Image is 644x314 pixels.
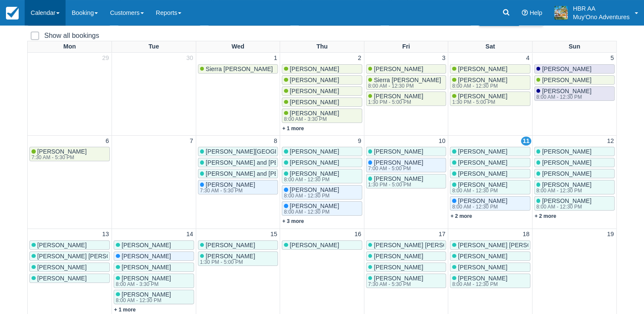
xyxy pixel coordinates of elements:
[530,9,542,16] span: Help
[374,264,423,271] span: [PERSON_NAME]
[188,137,195,146] a: 7
[450,240,530,250] a: [PERSON_NAME] [PERSON_NAME]
[374,66,423,72] span: [PERSON_NAME]
[605,137,615,146] a: 12
[534,196,615,211] a: [PERSON_NAME]8:00 AM - 12:30 PM
[37,264,87,271] span: [PERSON_NAME]
[206,66,273,72] span: Sierra [PERSON_NAME]
[366,274,447,288] a: [PERSON_NAME]7:30 AM - 5:30 PM
[366,158,447,172] a: [PERSON_NAME]7:00 AM - 5:00 PM
[458,264,507,271] span: [PERSON_NAME]
[458,253,507,260] span: [PERSON_NAME]
[198,251,278,266] a: [PERSON_NAME]1:30 PM - 5:00 PM
[206,148,318,155] span: [PERSON_NAME][GEOGRAPHIC_DATA]
[198,158,278,167] a: [PERSON_NAME] and [PERSON_NAME]
[534,75,615,85] a: [PERSON_NAME]
[284,209,338,214] div: 8:00 AM - 12:30 PM
[284,177,338,182] div: 8:00 AM - 12:30 PM
[524,54,531,63] a: 4
[440,54,447,63] a: 3
[534,64,615,74] a: [PERSON_NAME]
[366,75,447,90] a: Sierra [PERSON_NAME]8:00 AM - 12:30 PM
[37,253,138,260] span: [PERSON_NAME] [PERSON_NAME]
[534,147,615,156] a: [PERSON_NAME]
[366,263,447,272] a: [PERSON_NAME]
[29,263,110,272] a: [PERSON_NAME]
[368,83,439,88] div: 8:00 AM - 12:30 PM
[542,148,591,155] span: [PERSON_NAME]
[282,169,362,183] a: [PERSON_NAME]8:00 AM - 12:30 PM
[272,137,279,146] a: 8
[458,275,507,282] span: [PERSON_NAME]
[534,169,615,178] a: [PERSON_NAME]
[567,41,582,52] a: Sun
[290,203,339,209] span: [PERSON_NAME]
[356,54,363,63] a: 2
[269,230,279,239] a: 15
[356,137,363,146] a: 9
[37,242,87,248] span: [PERSON_NAME]
[44,31,99,40] div: Show all bookings
[282,75,362,85] a: [PERSON_NAME]
[37,275,87,282] span: [PERSON_NAME]
[458,148,507,155] span: [PERSON_NAME]
[458,66,507,72] span: [PERSON_NAME]
[536,94,590,100] div: 8:00 AM - 12:30 PM
[374,253,423,260] span: [PERSON_NAME]
[282,108,362,123] a: [PERSON_NAME]8:00 AM - 3:30 PM
[122,253,171,260] span: [PERSON_NAME]
[374,148,423,155] span: [PERSON_NAME]
[114,274,194,288] a: [PERSON_NAME]8:00 AM - 3:30 PM
[437,230,447,239] a: 17
[452,100,506,105] div: 1:30 PM - 5:00 PM
[374,275,423,282] span: [PERSON_NAME]
[290,66,339,72] span: [PERSON_NAME]
[458,197,507,204] span: [PERSON_NAME]
[542,181,591,188] span: [PERSON_NAME]
[282,86,362,96] a: [PERSON_NAME]
[368,182,422,187] div: 1:30 PM - 5:00 PM
[282,218,304,224] a: + 3 more
[122,275,171,282] span: [PERSON_NAME]
[290,88,339,94] span: [PERSON_NAME]
[122,291,171,298] span: [PERSON_NAME]
[31,155,85,160] div: 7:30 AM - 5:30 PM
[104,137,111,146] a: 6
[114,307,136,313] a: + 1 more
[368,100,422,105] div: 1:30 PM - 5:00 PM
[206,242,255,248] span: [PERSON_NAME]
[6,7,19,20] img: checkfront-main-nav-mini-logo.png
[282,185,362,200] a: [PERSON_NAME]8:00 AM - 12:30 PM
[29,274,110,283] a: [PERSON_NAME]
[542,66,591,72] span: [PERSON_NAME]
[458,170,507,177] span: [PERSON_NAME]
[290,148,339,155] span: [PERSON_NAME]
[554,6,568,20] img: A20
[536,188,590,193] div: 8:00 AM - 12:30 PM
[282,126,304,131] a: + 1 more
[100,54,111,63] a: 29
[200,188,254,193] div: 7:30 AM - 5:30 PM
[200,260,254,265] div: 1:30 PM - 5:00 PM
[450,64,530,74] a: [PERSON_NAME]
[450,196,530,211] a: [PERSON_NAME]8:00 AM - 12:30 PM
[114,263,194,272] a: [PERSON_NAME]
[366,174,447,188] a: [PERSON_NAME]1:30 PM - 5:00 PM
[284,193,338,198] div: 8:00 AM - 12:30 PM
[522,10,528,16] i: Help
[452,83,506,88] div: 8:00 AM - 12:30 PM
[458,181,507,188] span: [PERSON_NAME]
[198,169,278,178] a: [PERSON_NAME] and [PERSON_NAME]
[458,159,507,166] span: [PERSON_NAME]
[450,75,530,90] a: [PERSON_NAME]8:00 AM - 12:30 PM
[284,117,338,122] div: 8:00 AM - 3:30 PM
[290,186,339,193] span: [PERSON_NAME]
[206,170,318,177] span: [PERSON_NAME] and [PERSON_NAME]
[290,159,339,166] span: [PERSON_NAME]
[353,230,363,239] a: 16
[100,230,111,239] a: 13
[290,110,339,117] span: [PERSON_NAME]
[536,204,590,209] div: 8:00 AM - 12:30 PM
[282,97,362,107] a: [PERSON_NAME]
[374,242,474,248] span: [PERSON_NAME] [PERSON_NAME]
